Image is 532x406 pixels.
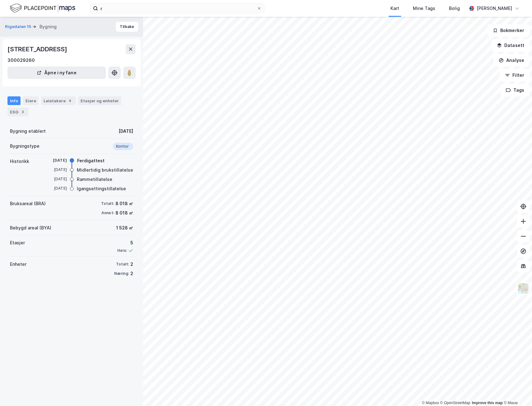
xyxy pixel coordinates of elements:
div: [DATE] [42,167,67,173]
div: [DATE] [42,176,67,182]
div: [DATE] [42,186,67,191]
div: ESG [7,108,28,116]
div: Bruksareal (BRA) [10,200,46,207]
div: Totalt: [101,201,114,206]
div: Midlertidig brukstillatelse [77,166,133,174]
div: Annet: [101,210,114,215]
button: Åpne i ny fane [7,67,106,79]
div: Heis: [117,248,127,253]
a: OpenStreetMap [440,401,470,405]
div: Næring: [114,271,129,276]
div: 5 [117,239,133,247]
div: Etasjer [10,239,25,247]
div: 1 528 ㎡ [116,224,133,232]
div: Igangsettingstillatelse [77,185,126,192]
button: Filter [500,69,530,81]
div: Bebygd areal (BYA) [10,224,51,232]
div: [PERSON_NAME] [477,5,512,12]
div: Bygningstype [10,142,40,150]
button: Bokmerker [488,24,530,37]
div: Rammetillatelse [77,176,112,183]
button: Analyse [493,54,530,67]
div: 300029260 [7,57,35,64]
div: 3 [20,109,26,115]
div: Etasjer og enheter [81,98,119,104]
a: Improve this map [472,401,503,405]
input: Søk på adresse, matrikkel, gårdeiere, leietakere eller personer [98,4,257,13]
div: [STREET_ADDRESS] [7,44,68,54]
button: Datasett [492,39,530,52]
div: Mine Tags [413,5,435,12]
div: Enheter [10,261,26,268]
div: Kart [390,5,399,12]
button: Rigedalen 15 [5,24,32,30]
div: Historikk [10,158,29,165]
iframe: Chat Widget [501,376,532,406]
div: Bygning etablert [10,127,46,135]
div: Eiere [23,96,39,105]
div: [DATE] [42,158,67,163]
div: Ferdigattest [77,157,105,164]
div: 2 [130,270,133,277]
a: Mapbox [422,401,439,405]
div: Bolig [449,5,460,12]
button: Tags [501,84,530,96]
button: Tilbake [116,22,138,32]
div: [DATE] [119,127,133,135]
div: 8 018 ㎡ [115,200,133,207]
img: logo.f888ab2527a4732fd821a326f86c7f29.svg [10,3,75,14]
div: 4 [67,98,73,104]
div: 8 018 ㎡ [115,209,133,217]
div: Totalt: [116,262,129,267]
img: Z [517,283,529,294]
div: Bygning [40,23,57,30]
div: 2 [130,261,133,268]
div: Leietakere [41,96,76,105]
div: Info [7,96,21,105]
